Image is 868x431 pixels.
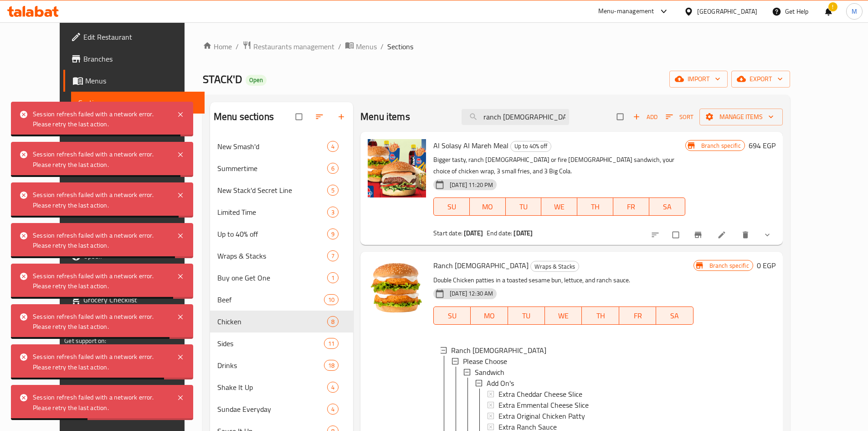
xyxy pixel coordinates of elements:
span: 8 [328,317,338,326]
span: Chicken [217,316,327,327]
div: items [324,360,339,371]
button: TH [582,306,619,325]
span: Extra Cheddar Cheese Slice [498,389,582,400]
span: Branch specific [706,261,753,270]
span: Summertime [217,163,327,174]
button: Branch-specific-item [688,225,710,245]
span: Grocery Checklist [83,294,197,305]
button: MO [471,306,508,325]
div: Drinks18 [210,354,353,376]
span: STACK'D [203,69,242,89]
span: 10 [324,296,338,304]
span: M [852,6,857,16]
span: New Stack'd Secret Line [217,185,327,196]
li: / [236,41,239,52]
p: Double Chicken patties in a toasted sesame bun, lettuce, and ranch sauce. [433,275,693,286]
button: Sort [663,110,696,124]
b: [DATE] [514,227,533,239]
div: Summertime6 [210,157,353,179]
a: Home [203,41,232,52]
span: FR [623,309,652,322]
a: Branches [63,48,205,70]
span: SU [437,309,467,322]
div: Wraps & Stacks [530,261,579,272]
button: delete [735,225,757,245]
a: Restaurants management [242,41,334,52]
span: Branches [83,53,197,64]
div: Session refresh failed with a network error. Please retry the last action. [33,190,168,210]
span: Extra Emmental Cheese Slice [498,400,589,410]
h6: 694 EGP [749,139,776,152]
div: [GEOGRAPHIC_DATA] [697,6,757,16]
b: [DATE] [464,227,483,239]
span: 4 [328,383,338,392]
span: 1 [328,274,338,282]
span: Drinks [217,360,324,371]
a: Menus [63,70,205,92]
span: Start date: [433,227,462,239]
div: Open [246,75,267,86]
span: 18 [324,361,338,370]
span: Add item [631,110,660,124]
span: 11 [324,339,338,348]
div: items [327,207,339,218]
div: Session refresh failed with a network error. Please retry the last action. [33,312,168,332]
span: Sections [78,97,197,108]
span: Sort [666,112,693,122]
div: Session refresh failed with a network error. Please retry the last action. [33,149,168,170]
div: Session refresh failed with a network error. Please retry the last action. [33,352,168,372]
button: SA [656,306,693,325]
span: Select to update [667,226,686,244]
button: Add section [331,107,353,127]
h2: Menu sections [214,110,274,124]
span: 4 [328,405,338,414]
span: TH [586,309,615,322]
span: TU [512,309,541,322]
input: search [462,109,569,125]
button: WE [545,306,582,325]
span: export [739,73,783,85]
div: items [327,228,339,239]
span: 3 [328,208,338,217]
div: items [327,382,339,393]
div: items [324,294,339,305]
div: items [327,250,339,261]
button: show more [757,225,779,245]
span: MO [473,200,502,213]
a: Coupons [63,179,205,201]
span: Up to 40% off [511,141,551,151]
span: import [677,73,720,85]
button: FR [613,197,649,216]
span: Menus [85,75,197,86]
span: WE [545,200,574,213]
button: import [669,71,728,88]
button: Manage items [699,109,783,125]
span: Sort sections [309,107,331,127]
a: Edit menu item [717,230,728,239]
button: sort-choices [645,225,667,245]
span: Select section [611,108,631,125]
button: TU [506,197,542,216]
span: TH [581,200,610,213]
div: Sundae Everyday [217,404,327,415]
button: export [731,71,790,88]
span: Edit Menu [78,141,197,152]
span: Shake It Up [217,382,327,393]
div: Sides11 [210,332,353,354]
span: [DATE] 11:20 PM [446,181,497,189]
span: Promotions [83,207,197,218]
span: WE [549,309,578,322]
a: Sections [71,92,205,114]
span: Get support on: [64,335,106,347]
span: Please Choose [463,356,507,367]
span: New Smash'd [217,141,327,152]
a: Grocery Checklist [63,289,205,311]
div: items [327,404,339,415]
div: Buy one Get One1 [210,267,353,289]
span: Sides [217,338,324,349]
a: Support.OpsPlatform [64,344,122,356]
